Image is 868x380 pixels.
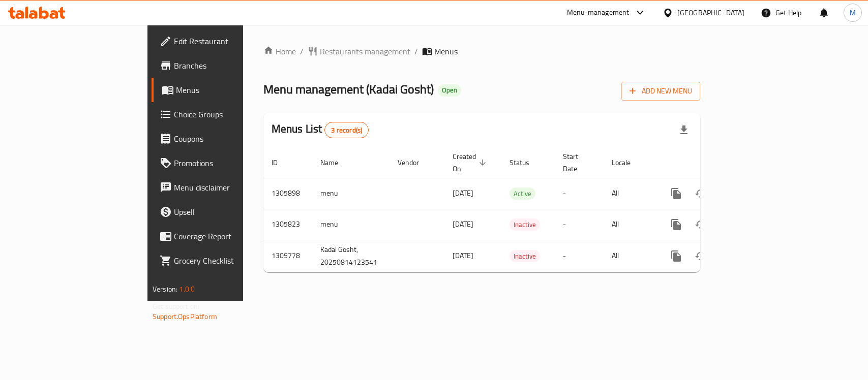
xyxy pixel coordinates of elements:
span: Coverage Report [174,230,284,242]
span: Grocery Checklist [174,255,284,267]
div: Inactive [510,250,540,262]
span: Locale [612,156,644,169]
button: Change Status [689,181,713,206]
button: more [664,244,689,268]
span: [DATE] [453,249,473,262]
span: Menus [434,45,458,57]
div: [GEOGRAPHIC_DATA] [677,7,744,18]
td: - [555,178,604,209]
span: Start Date [563,150,591,175]
div: Menu-management [567,7,630,19]
span: [DATE] [453,186,473,200]
nav: breadcrumb [263,45,700,57]
td: menu [312,178,390,209]
a: Restaurants management [308,45,410,57]
button: more [664,181,689,206]
th: Actions [656,147,770,178]
span: [DATE] [453,217,473,231]
span: Inactive [510,250,540,262]
a: Menus [152,78,292,102]
span: Coupons [174,133,284,145]
span: Active [510,188,535,200]
button: Change Status [689,212,713,237]
span: Choice Groups [174,108,284,120]
td: All [604,209,656,240]
span: Version: [153,282,177,296]
span: Edit Restaurant [174,35,284,47]
span: Menu management ( Kadai Gosht ) [263,78,434,101]
button: Add New Menu [621,82,700,101]
a: Grocery Checklist [152,248,292,273]
li: / [300,45,304,57]
a: Edit Restaurant [152,29,292,53]
a: Promotions [152,151,292,175]
li: / [414,45,418,57]
span: 1.0.0 [179,282,195,296]
table: enhanced table [263,147,770,272]
span: Open [438,86,461,94]
span: Menus [176,84,284,96]
span: Branches [174,59,284,72]
div: Inactive [510,218,540,231]
td: menu [312,209,390,240]
span: Vendor [398,156,432,169]
span: Name [320,156,351,169]
button: more [664,212,689,237]
div: Open [438,84,461,97]
span: Menu disclaimer [174,181,284,194]
span: ID [272,156,291,169]
div: Total records count [324,122,369,138]
td: All [604,178,656,209]
div: Export file [672,118,696,142]
span: Add New Menu [630,85,692,98]
a: Coupons [152,126,292,151]
td: - [555,209,604,240]
button: Change Status [689,244,713,268]
span: Promotions [174,157,284,169]
a: Support.OpsPlatform [153,310,217,323]
td: All [604,240,656,272]
td: Kadai Gosht, 20250814123541 [312,240,390,272]
a: Choice Groups [152,102,292,126]
a: Branches [152,53,292,78]
span: Upsell [174,206,284,218]
span: 3 record(s) [325,125,368,135]
span: Restaurants management [320,45,410,57]
td: - [555,240,604,272]
a: Menu disclaimer [152,175,292,200]
span: Inactive [510,219,540,231]
span: Get support on: [153,300,199,313]
span: M [850,7,856,18]
a: Upsell [152,200,292,224]
span: Created On [453,150,489,175]
span: Status [510,156,543,169]
h2: Menus List [272,121,369,138]
a: Coverage Report [152,224,292,248]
